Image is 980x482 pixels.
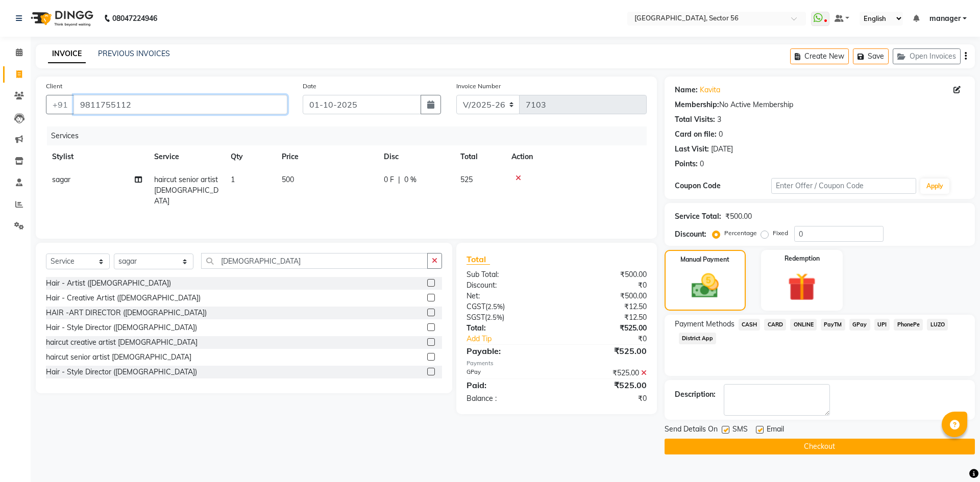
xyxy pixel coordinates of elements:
div: 0 [719,129,723,140]
a: INVOICE [48,45,86,63]
a: Kavita [700,85,720,95]
div: ₹12.50 [556,312,654,323]
div: Last Visit: [675,144,709,155]
input: Search or Scan [201,253,428,269]
button: Open Invoices [893,48,961,64]
div: ₹525.00 [556,368,654,378]
span: LUZO [927,319,948,331]
button: Apply [920,179,949,194]
span: 500 [282,175,294,184]
span: UPI [874,319,890,331]
div: 3 [717,114,721,125]
div: GPay [459,368,556,378]
label: Fixed [773,229,788,238]
div: Paid: [459,379,556,391]
div: Discount: [675,229,706,240]
span: sagar [52,175,70,184]
div: ₹525.00 [556,323,654,334]
div: Description: [675,389,716,400]
label: Client [46,82,62,91]
span: 2.5% [487,313,502,321]
span: manager [929,13,961,24]
div: Coupon Code [675,181,771,191]
div: Hair - Creative Artist ([DEMOGRAPHIC_DATA]) [46,293,201,303]
div: Service Total: [675,211,721,222]
span: Payment Methods [675,319,734,329]
div: Total: [459,323,556,334]
div: Hair - Artist ([DEMOGRAPHIC_DATA]) [46,278,171,289]
span: SGST [467,313,485,322]
div: ₹500.00 [556,291,654,301]
th: Service [148,145,225,168]
span: PayTM [821,319,845,331]
button: Save [853,48,889,64]
th: Price [276,145,378,168]
div: ( ) [459,301,556,312]
img: _gift.svg [779,269,825,305]
label: Redemption [785,254,820,263]
div: Net: [459,291,556,301]
div: ( ) [459,312,556,323]
th: Stylist [46,145,148,168]
div: Points: [675,159,698,169]
span: haircut senior artist [DEMOGRAPHIC_DATA] [154,175,218,206]
label: Percentage [724,229,757,238]
div: haircut senior artist [DEMOGRAPHIC_DATA] [46,352,191,363]
input: Enter Offer / Coupon Code [771,178,916,194]
span: Total [467,254,490,265]
b: 08047224946 [112,4,157,33]
label: Manual Payment [680,255,729,264]
span: 2.5% [487,302,503,311]
div: ₹525.00 [556,345,654,357]
div: [DATE] [711,144,733,155]
span: 0 F [384,174,394,185]
div: Total Visits: [675,114,715,125]
div: Hair - Style Director ([DEMOGRAPHIC_DATA]) [46,322,197,333]
span: | [398,174,400,185]
th: Action [505,145,647,168]
button: Create New [790,48,849,64]
th: Disc [378,145,454,168]
span: Email [767,424,784,437]
span: GPay [849,319,870,331]
img: logo [26,4,96,33]
div: Hair - Style Director ([DEMOGRAPHIC_DATA]) [46,367,197,377]
div: Balance : [459,393,556,404]
div: Sub Total: [459,269,556,280]
div: HAIR -ART DIRECTOR ([DEMOGRAPHIC_DATA]) [46,308,207,318]
div: ₹12.50 [556,301,654,312]
span: SMS [732,424,748,437]
img: _cash.svg [683,270,727,301]
span: 1 [231,175,235,184]
div: ₹0 [556,280,654,291]
div: 0 [700,159,704,169]
span: CARD [764,319,786,331]
label: Date [303,82,316,91]
div: ₹500.00 [725,211,752,222]
th: Qty [225,145,276,168]
th: Total [454,145,505,168]
div: ₹500.00 [556,269,654,280]
div: Payable: [459,345,556,357]
span: 525 [460,175,473,184]
div: haircut creative artist [DEMOGRAPHIC_DATA] [46,337,198,348]
a: Add Tip [459,334,573,344]
div: Services [47,126,654,145]
div: No Active Membership [675,99,965,110]
div: Card on file: [675,129,717,140]
span: Send Details On [665,424,718,437]
span: CGST [467,302,485,311]
span: 0 % [404,174,416,185]
button: +91 [46,95,75,114]
a: PREVIOUS INVOICES [98,49,170,58]
div: ₹525.00 [556,379,654,391]
span: CASH [739,319,761,331]
div: Membership: [675,99,719,110]
label: Invoice Number [456,82,501,91]
input: Search by Name/Mobile/Email/Code [73,95,287,114]
span: District App [679,333,717,344]
div: ₹0 [556,393,654,404]
div: Payments [467,359,647,368]
div: Discount: [459,280,556,291]
span: PhonePe [894,319,923,331]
